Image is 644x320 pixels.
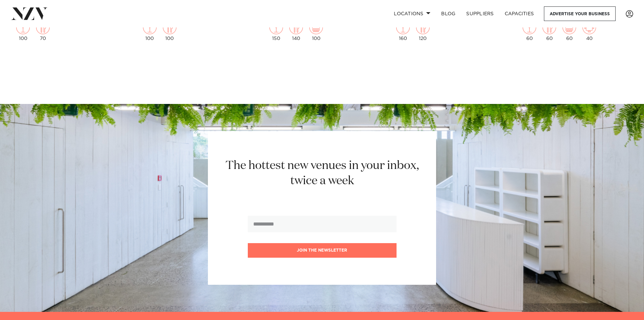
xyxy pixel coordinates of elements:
a: BLOG [436,6,461,21]
img: dining.png [416,21,430,34]
div: 60 [523,21,536,41]
img: cocktail.png [523,21,536,34]
div: 100 [143,21,157,41]
div: 70 [36,21,50,41]
img: cocktail.png [16,21,30,34]
a: SUPPLIERS [461,6,499,21]
img: dining.png [163,21,176,34]
div: 120 [416,21,430,41]
img: theatre.png [563,21,576,34]
img: dining.png [289,21,303,34]
img: cocktail.png [269,21,283,34]
img: theatre.png [309,21,323,34]
a: Capacities [499,6,540,21]
div: 160 [396,21,410,41]
img: cocktail.png [143,21,157,34]
img: dining.png [36,21,50,34]
a: Locations [388,6,436,21]
div: 100 [16,21,30,41]
div: 100 [163,21,176,41]
img: nzv-logo.png [11,7,48,20]
img: dining.png [543,21,556,34]
h2: The hottest new venues in your inbox, twice a week [217,158,427,189]
a: Advertise your business [544,6,616,21]
img: meeting.png [582,21,596,34]
img: cocktail.png [396,21,410,34]
div: 60 [563,21,576,41]
div: 140 [289,21,303,41]
div: 40 [582,21,596,41]
button: Join the newsletter [248,243,397,258]
div: 100 [309,21,323,41]
div: 150 [269,21,283,41]
div: 60 [543,21,556,41]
